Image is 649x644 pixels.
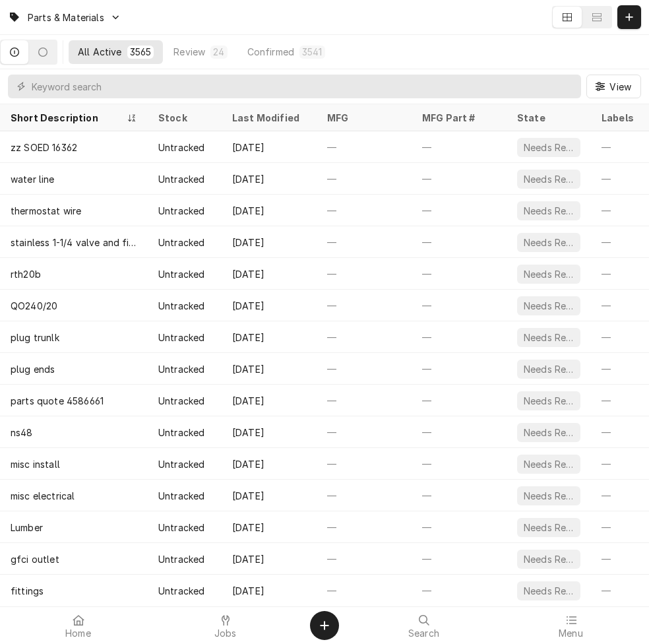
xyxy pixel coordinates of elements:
[412,131,507,163] div: —
[317,321,412,353] div: —
[11,489,75,503] div: misc electrical
[412,416,507,448] div: —
[222,163,317,195] div: [DATE]
[222,195,317,226] div: [DATE]
[317,226,412,258] div: —
[317,163,412,195] div: —
[3,7,127,28] a: Go to Parts & Materials
[412,448,507,480] div: —
[522,552,575,566] div: Needs Review
[522,141,575,154] div: Needs Review
[158,204,204,218] div: Untracked
[222,511,317,543] div: [DATE]
[412,385,507,416] div: —
[65,628,91,639] span: Home
[412,163,507,195] div: —
[317,290,412,321] div: —
[522,267,575,281] div: Needs Review
[412,543,507,575] div: —
[222,416,317,448] div: [DATE]
[158,331,204,344] div: Untracked
[317,543,412,575] div: —
[158,457,204,471] div: Untracked
[412,258,507,290] div: —
[222,575,317,606] div: [DATE]
[310,611,339,640] button: Create Object
[317,511,412,543] div: —
[158,299,204,313] div: Untracked
[158,111,208,125] div: Stock
[317,416,412,448] div: —
[11,204,81,218] div: thermostat wire
[522,521,575,534] div: Needs Review
[11,141,77,154] div: zz SOED 16362
[317,131,412,163] div: —
[222,480,317,511] div: [DATE]
[222,226,317,258] div: [DATE]
[5,610,151,641] a: Home
[317,353,412,385] div: —
[222,290,317,321] div: [DATE]
[522,331,575,344] div: Needs Review
[522,362,575,376] div: Needs Review
[327,111,398,125] div: MFG
[412,353,507,385] div: —
[408,628,439,639] span: Search
[302,45,323,59] div: 3541
[158,267,204,281] div: Untracked
[522,457,575,471] div: Needs Review
[158,584,204,598] div: Untracked
[522,172,575,186] div: Needs Review
[222,385,317,416] div: [DATE]
[28,11,104,24] span: Parts & Materials
[11,331,59,344] div: plug trunlk
[158,552,204,566] div: Untracked
[78,45,122,59] div: All Active
[247,45,294,59] div: Confirmed
[317,448,412,480] div: —
[412,575,507,606] div: —
[11,299,57,313] div: QO240/20
[11,584,44,598] div: fittings
[586,75,641,98] button: View
[158,141,204,154] div: Untracked
[522,236,575,249] div: Needs Review
[412,195,507,226] div: —
[522,394,575,408] div: Needs Review
[11,111,124,125] div: Short Description
[11,172,55,186] div: water line
[412,226,507,258] div: —
[11,426,33,439] div: ns48
[158,426,204,439] div: Untracked
[130,45,152,59] div: 3565
[232,111,303,125] div: Last Modified
[32,75,574,98] input: Keyword search
[522,489,575,503] div: Needs Review
[173,45,205,59] div: Review
[412,321,507,353] div: —
[213,45,224,59] div: 24
[158,172,204,186] div: Untracked
[158,236,204,249] div: Untracked
[11,521,43,534] div: Lumber
[11,267,41,281] div: rth20b
[214,628,237,639] span: Jobs
[222,353,317,385] div: [DATE]
[522,426,575,439] div: Needs Review
[158,521,204,534] div: Untracked
[222,448,317,480] div: [DATE]
[517,111,578,125] div: State
[158,489,204,503] div: Untracked
[11,362,55,376] div: plug ends
[317,385,412,416] div: —
[222,543,317,575] div: [DATE]
[222,258,317,290] div: [DATE]
[317,195,412,226] div: —
[412,480,507,511] div: —
[559,628,583,639] span: Menu
[11,394,104,408] div: parts quote 4586661
[11,457,60,471] div: misc install
[412,511,507,543] div: —
[522,584,575,598] div: Needs Review
[152,610,298,641] a: Jobs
